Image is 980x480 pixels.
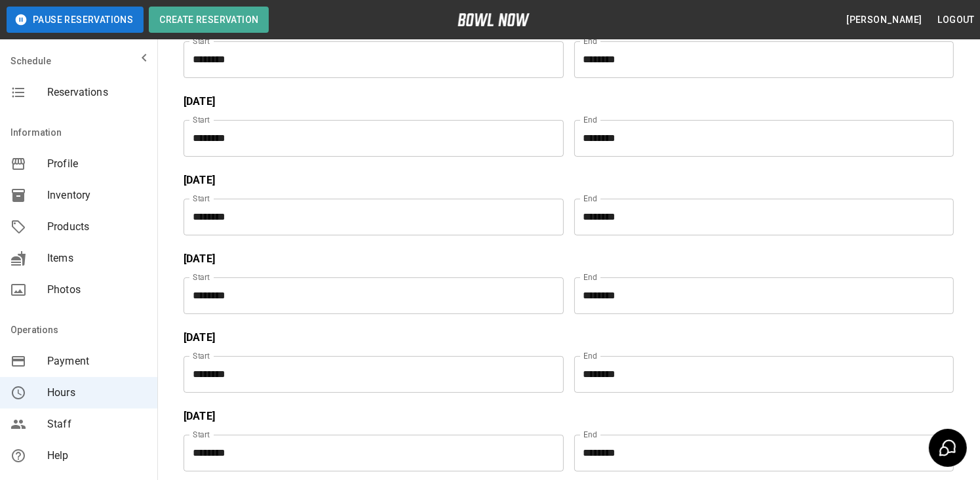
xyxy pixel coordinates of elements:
[184,409,954,424] p: [DATE]
[583,271,597,283] label: End
[184,120,555,157] input: Choose time, selected time is 12:00 PM
[47,282,147,298] span: Photos
[193,271,210,283] label: Start
[7,7,144,33] button: Pause Reservations
[583,35,597,47] label: End
[933,8,980,32] button: Logout
[583,114,597,125] label: End
[193,114,210,125] label: Start
[47,156,147,172] span: Profile
[574,120,945,157] input: Choose time, selected time is 12:00 PM
[574,41,945,78] input: Choose time, selected time is 4:00 PM
[149,7,269,33] button: Create Reservation
[574,435,945,471] input: Choose time, selected time is 8:30 PM
[193,350,210,361] label: Start
[184,356,555,393] input: Choose time, selected time is 1:00 PM
[193,429,210,440] label: Start
[184,330,954,346] p: [DATE]
[193,35,210,47] label: Start
[574,356,945,393] input: Choose time, selected time is 8:45 PM
[841,8,927,32] button: [PERSON_NAME]
[184,199,555,235] input: Choose time, selected time is 5:00 PM
[583,429,597,440] label: End
[47,188,147,203] span: Inventory
[184,277,555,314] input: Choose time, selected time is 5:00 PM
[583,193,597,204] label: End
[47,353,147,369] span: Payment
[47,416,147,432] span: Staff
[184,172,954,188] p: [DATE]
[47,250,147,266] span: Items
[184,435,555,471] input: Choose time, selected time is 4:00 PM
[47,85,147,100] span: Reservations
[47,448,147,464] span: Help
[184,41,555,78] input: Choose time, selected time is 10:00 AM
[583,350,597,361] label: End
[574,199,945,235] input: Choose time, selected time is 6:30 PM
[184,94,954,110] p: [DATE]
[458,13,530,26] img: logo
[193,193,210,204] label: Start
[574,277,945,314] input: Choose time, selected time is 6:30 PM
[47,385,147,401] span: Hours
[184,251,954,267] p: [DATE]
[47,219,147,235] span: Products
